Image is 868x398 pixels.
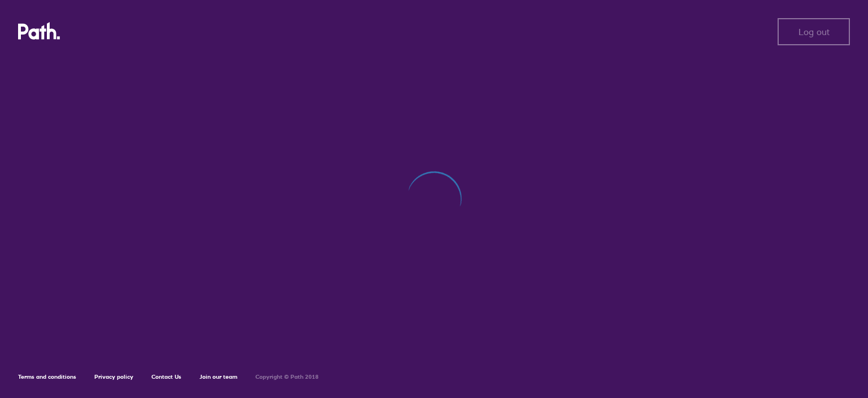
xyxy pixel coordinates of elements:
[94,373,133,380] a: Privacy policy
[255,374,319,380] h6: Copyright © Path 2018
[151,373,181,380] a: Contact Us
[778,18,850,45] button: Log out
[18,373,76,380] a: Terms and conditions
[798,27,830,37] span: Log out
[199,373,237,380] a: Join our team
